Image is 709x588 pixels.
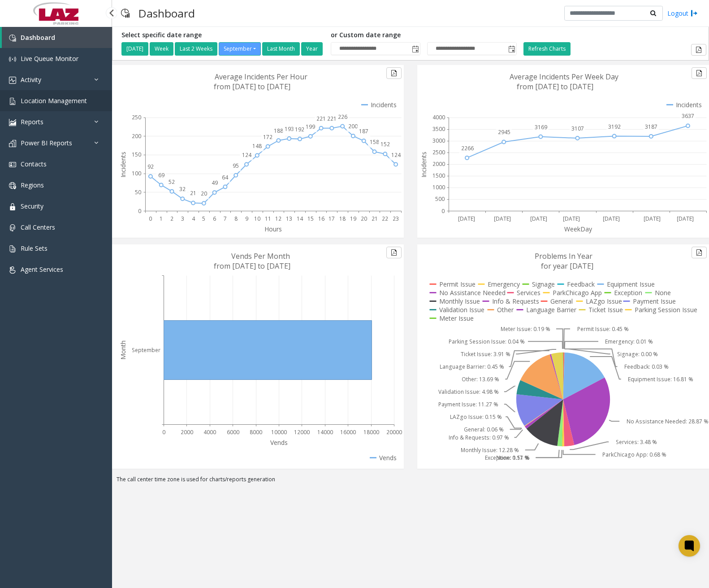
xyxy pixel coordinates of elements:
text: 6000 [227,428,239,436]
text: for year [DATE] [541,261,593,271]
text: 12000 [294,428,310,436]
text: 17 [329,215,335,222]
text: 21 [190,189,196,197]
text: [DATE] [458,215,475,222]
text: 4000 [432,113,445,121]
button: Last Month [262,42,300,56]
text: 1000 [432,183,445,191]
span: Dashboard [21,33,55,42]
text: 0 [138,207,141,215]
text: 500 [435,195,445,203]
text: 2000 [432,160,445,168]
button: Week [150,42,173,56]
text: Equipment Issue: 16.81 % [628,375,693,383]
img: 'icon' [9,266,16,274]
a: Logout [667,9,698,18]
text: WeekDay [564,225,592,233]
h3: Dashboard [134,2,199,24]
text: 2266 [461,144,474,152]
span: Power BI Reports [21,139,72,147]
text: 64 [222,174,229,181]
text: Parking Session Issue: 0.04 % [449,338,525,345]
img: logout [691,9,698,18]
text: Monthly Issue: 12.28 % [461,446,519,454]
text: Month [119,340,127,360]
text: 32 [179,185,186,193]
text: [DATE] [644,215,661,222]
text: 10 [254,215,260,222]
text: Problems In Year [535,251,592,261]
img: 'icon' [9,203,16,210]
text: Validation Issue: 4.98 % [438,388,499,396]
text: Hours [264,225,282,233]
text: No Assistance Needed: 28.87 % [627,418,709,425]
text: 92 [147,163,154,170]
button: September [219,42,261,56]
text: 187 [359,127,368,135]
button: Export to pdf [692,67,707,79]
text: 21 [372,215,378,222]
text: Signage: 0.00 % [617,350,658,358]
text: 221 [327,115,337,122]
text: 192 [295,126,304,133]
span: Rule Sets [21,244,48,253]
img: 'icon' [9,224,16,231]
text: [DATE] [530,215,547,222]
text: from [DATE] to [DATE] [517,82,593,91]
text: [DATE] [603,215,620,222]
span: Agent Services [21,265,63,274]
button: Last 2 Weeks [175,42,217,56]
text: 124 [391,151,401,159]
img: 'icon' [9,245,16,253]
button: Export to pdf [386,67,402,79]
text: 0 [441,207,445,215]
text: Average Incidents Per Week Day [510,72,618,82]
button: Refresh Charts [523,42,571,56]
text: Info & Requests: 0.97 % [449,434,509,441]
img: 'icon' [9,56,16,63]
text: 8 [234,215,238,222]
text: 2500 [432,148,445,156]
text: 221 [316,115,326,122]
text: Average Incidents Per Hour [215,72,307,82]
text: 14 [297,215,303,222]
text: 188 [274,127,283,135]
text: 49 [212,179,218,187]
span: Contacts [21,160,47,168]
text: 13 [286,215,292,222]
text: Incidents [419,152,428,178]
text: 15 [307,215,314,222]
span: Reports [21,118,43,126]
text: Feedback: 0.03 % [624,363,669,370]
text: 3107 [571,125,584,132]
a: Dashboard [2,27,112,48]
text: Ticket Issue: 3.91 % [461,350,510,358]
text: 199 [306,123,315,131]
span: Call Centers [21,223,55,231]
text: Emergency: 0.01 % [605,338,653,345]
text: 20 [201,190,207,197]
text: 19 [350,215,356,222]
text: 2000 [181,428,193,436]
text: 18 [339,215,346,222]
text: 0 [162,428,165,436]
span: Location Management [21,96,87,105]
text: ParkChicago App: 0.68 % [602,451,666,458]
text: 226 [338,113,347,121]
text: [DATE] [677,215,694,222]
div: The call center time zone is used for charts/reports generation [112,475,709,488]
text: 200 [132,132,141,140]
span: Regions [21,181,44,189]
text: 6 [213,215,216,222]
text: 124 [242,151,252,159]
text: 3500 [432,125,445,133]
text: None: 1.51 % [496,454,530,462]
text: 7 [224,215,227,222]
text: 1500 [432,172,445,179]
text: 10000 [271,428,287,436]
text: 3000 [432,137,445,144]
text: 95 [233,162,239,170]
span: Toggle popup [410,43,420,55]
text: from [DATE] to [DATE] [214,82,290,91]
text: 2 [170,215,173,222]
